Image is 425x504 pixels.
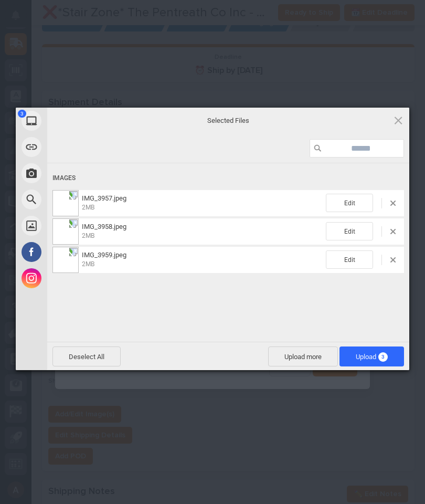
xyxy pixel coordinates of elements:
img: 0539c53e-e801-4083-8efd-8e0ca29f783d [52,218,79,245]
span: IMG_3957.jpeg [82,194,126,202]
span: Upload more [268,346,338,366]
span: IMG_3958.jpeg [82,223,126,230]
span: 2MB [82,232,94,239]
span: Edit [326,222,373,240]
img: 99885ec5-254c-4956-ba36-9681ad1f0029 [52,247,79,273]
div: Images [52,169,404,188]
span: Selected Files [123,116,333,125]
span: Deselect All [52,346,121,366]
div: Web Search [16,186,142,213]
span: IMG_3958.jpeg [79,223,326,240]
span: Upload [339,346,404,366]
span: IMG_3959.jpeg [79,251,326,268]
div: Take Photo [16,160,142,186]
span: Click here or hit ESC to close picker [392,114,404,126]
span: Edit [326,250,373,269]
div: Link (URL) [16,134,142,160]
span: 3 [378,352,388,362]
div: Facebook [16,239,142,265]
span: IMG_3957.jpeg [79,194,326,212]
div: Unsplash [16,213,142,239]
span: 2MB [82,204,94,211]
span: 3 [18,110,26,118]
span: Edit [326,194,373,212]
span: IMG_3959.jpeg [82,251,126,259]
div: Instagram [16,265,142,291]
span: 2MB [82,260,94,268]
div: My Device [16,108,142,134]
span: Upload [356,353,388,361]
img: 74ef1f80-2f3e-47d0-aa9a-595d8b2c7c3c [52,190,79,216]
